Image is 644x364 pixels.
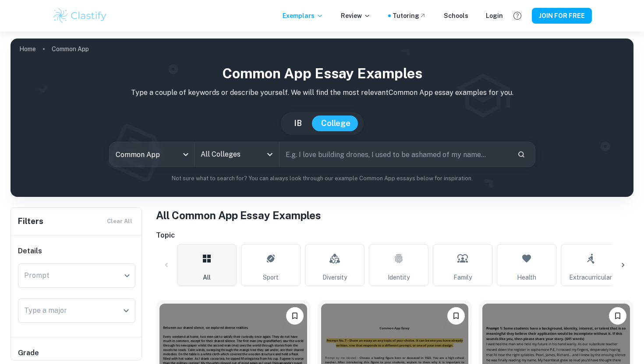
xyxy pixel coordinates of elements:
[11,38,633,197] img: profile cover
[285,115,311,131] button: IB
[453,273,472,282] span: Family
[19,43,36,55] a: Home
[514,147,529,162] button: Search
[447,307,465,325] button: Please log in to bookmark exemplars
[283,11,323,21] p: Exemplars
[263,273,279,282] span: Sport
[52,44,89,54] p: Common App
[341,11,371,21] p: Review
[517,273,536,282] span: Health
[110,142,194,167] div: Common App
[18,87,626,98] p: Type a couple of keywords or describe yourself. We will find the most relevant Common App essay e...
[286,307,304,325] button: Please log in to bookmark exemplars
[52,7,108,24] img: Clastify logo
[18,348,135,358] h6: Grade
[18,215,43,227] h6: Filters
[264,148,276,161] button: Open
[388,273,410,282] span: Identity
[156,230,633,241] h6: Topic
[444,11,468,21] a: Schools
[280,142,510,167] input: E.g. I love building drones, I used to be ashamed of my name...
[203,273,211,282] span: All
[510,8,525,23] button: Help and Feedback
[532,8,592,24] button: JOIN FOR FREE
[120,304,132,317] button: Open
[569,273,612,282] span: Extracurricular
[156,207,633,223] h1: All Common App Essay Examples
[486,11,503,21] a: Login
[312,115,359,131] button: College
[609,307,626,325] button: Please log in to bookmark exemplars
[393,11,426,21] a: Tutoring
[18,63,626,84] h1: Common App Essay Examples
[18,246,135,256] h6: Details
[18,174,626,183] p: Not sure what to search for? You can always look through our example Common App essays below for ...
[322,273,347,282] span: Diversity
